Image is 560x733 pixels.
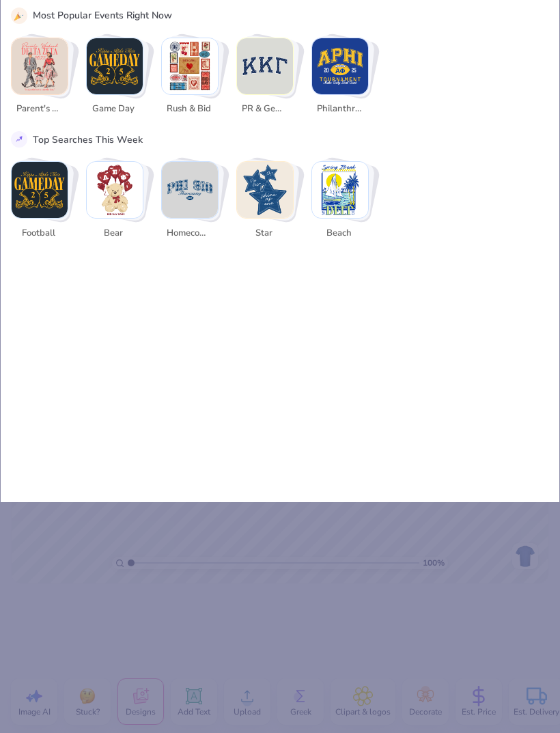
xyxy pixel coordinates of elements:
[317,227,361,240] span: beach
[167,102,211,116] span: Rush & Bid
[92,102,136,116] span: Game Day
[236,161,294,245] button: Stack Card Button star
[13,10,25,22] img: party_popper.gif
[237,162,293,218] img: star
[237,38,293,94] img: PR & General
[11,161,68,245] button: Stack Card Button football
[242,102,286,116] span: PR & General
[162,162,218,218] img: homecoming
[33,8,172,23] div: Most Popular Events Right Now
[87,38,143,94] img: Game Day
[33,133,143,147] div: Top Searches This Week
[162,38,218,94] img: Rush & Bid
[311,161,369,245] button: Stack Card Button beach
[312,162,368,218] img: beach
[87,162,143,218] img: bear
[161,161,219,245] button: Stack Card Button homecoming
[12,162,68,218] img: football
[317,102,361,116] span: Philanthropy
[86,161,143,245] button: Stack Card Button bear
[16,102,61,116] span: Parent's Weekend
[12,38,68,94] img: Parent's Weekend
[16,227,61,240] span: football
[11,38,68,122] button: Stack Card Button Parent's Weekend
[161,38,219,122] button: Stack Card Button Rush & Bid
[311,38,369,122] button: Stack Card Button Philanthropy
[86,38,143,122] button: Stack Card Button Game Day
[92,227,136,240] span: bear
[236,38,294,122] button: Stack Card Button PR & General
[167,227,211,240] span: homecoming
[13,133,25,146] img: trend_line.gif
[312,38,368,94] img: Philanthropy
[242,227,286,240] span: star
